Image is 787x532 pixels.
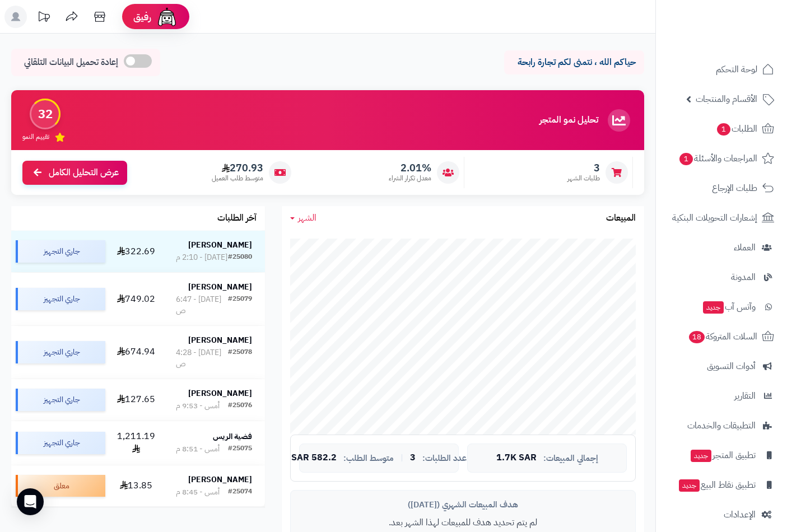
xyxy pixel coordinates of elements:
span: طلبات الإرجاع [712,180,757,196]
a: التقارير [663,382,780,409]
span: لوحة التحكم [716,62,757,77]
span: الأقسام والمنتجات [696,91,757,107]
div: [DATE] - 2:10 م [176,252,227,263]
div: #25080 [228,252,252,263]
div: #25079 [228,294,252,316]
div: أمس - 8:51 م [176,444,220,455]
span: المراجعات والأسئلة [678,151,757,166]
span: جديد [679,479,700,492]
div: أمس - 8:45 م [176,487,220,498]
h3: تحليل نمو المتجر [539,115,598,125]
span: متوسط طلب العميل [212,174,263,183]
h3: آخر الطلبات [217,213,257,223]
span: التقارير [734,388,756,404]
a: السلات المتروكة18 [663,323,780,350]
span: الشهر [298,211,316,225]
span: السلات المتروكة [688,329,757,344]
span: تطبيق نقاط البيع [678,477,756,493]
span: 582.2 SAR [291,453,337,463]
span: جديد [703,301,724,314]
div: #25078 [228,347,252,370]
span: إجمالي المبيعات: [543,454,598,463]
div: جاري التجهيز [16,341,105,363]
a: المراجعات والأسئلة1 [663,145,780,172]
span: الإعدادات [724,507,756,522]
span: | [401,454,403,462]
a: التطبيقات والخدمات [663,412,780,439]
span: الطلبات [716,121,757,137]
a: المدونة [663,264,780,291]
a: تطبيق المتجرجديد [663,442,780,469]
span: إعادة تحميل البيانات التلقائي [24,56,118,69]
a: الإعدادات [663,501,780,528]
div: جاري التجهيز [16,288,105,310]
span: 18 [689,331,705,343]
div: معلق [16,475,105,497]
strong: [PERSON_NAME] [188,239,252,251]
div: هدف المبيعات الشهري ([DATE]) [299,499,627,511]
td: 322.69 [110,231,163,272]
span: 3 [567,162,600,174]
div: [DATE] - 6:47 ص [176,294,229,316]
strong: [PERSON_NAME] [188,474,252,486]
span: إشعارات التحويلات البنكية [672,210,757,226]
p: لم يتم تحديد هدف للمبيعات لهذا الشهر بعد. [299,516,627,529]
div: #25076 [228,400,252,412]
td: 13.85 [110,465,163,507]
span: عدد الطلبات: [422,454,467,463]
td: 749.02 [110,273,163,325]
a: الطلبات1 [663,115,780,142]
img: logo-2.png [711,28,776,52]
div: جاري التجهيز [16,240,105,263]
span: 1.7K SAR [496,453,537,463]
a: العملاء [663,234,780,261]
span: 3 [410,453,416,463]
p: حياكم الله ، نتمنى لكم تجارة رابحة [513,56,636,69]
div: جاري التجهيز [16,432,105,454]
a: لوحة التحكم [663,56,780,83]
span: طلبات الشهر [567,174,600,183]
span: 1 [679,153,693,165]
a: الشهر [290,212,316,225]
a: تحديثات المنصة [30,6,58,31]
a: طلبات الإرجاع [663,175,780,202]
span: جديد [691,450,711,462]
span: رفيق [133,10,151,24]
a: إشعارات التحويلات البنكية [663,204,780,231]
a: أدوات التسويق [663,353,780,380]
span: معدل تكرار الشراء [389,174,431,183]
div: جاري التجهيز [16,389,105,411]
span: 1 [717,123,730,136]
span: العملاء [734,240,756,255]
span: التطبيقات والخدمات [687,418,756,433]
div: #25074 [228,487,252,498]
strong: [PERSON_NAME] [188,388,252,399]
span: المدونة [731,269,756,285]
td: 674.94 [110,326,163,379]
h3: المبيعات [606,213,636,223]
span: عرض التحليل الكامل [49,166,119,179]
img: ai-face.png [156,6,178,28]
a: وآتس آبجديد [663,293,780,320]
div: #25075 [228,444,252,455]
span: 2.01% [389,162,431,174]
span: متوسط الطلب: [343,454,394,463]
span: أدوات التسويق [707,358,756,374]
div: أمس - 9:53 م [176,400,220,412]
strong: [PERSON_NAME] [188,334,252,346]
div: [DATE] - 4:28 ص [176,347,229,370]
span: تقييم النمو [22,132,49,142]
span: وآتس آب [702,299,756,315]
span: تطبيق المتجر [690,447,756,463]
strong: [PERSON_NAME] [188,281,252,293]
div: Open Intercom Messenger [17,488,44,515]
td: 1,211.19 [110,421,163,465]
a: تطبيق نقاط البيعجديد [663,472,780,498]
span: 270.93 [212,162,263,174]
td: 127.65 [110,379,163,421]
a: عرض التحليل الكامل [22,161,127,185]
strong: فضية الريس [213,431,252,442]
